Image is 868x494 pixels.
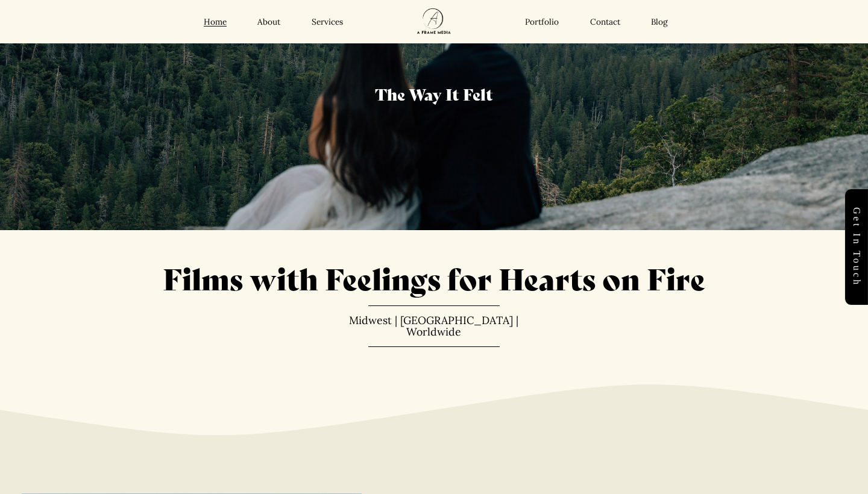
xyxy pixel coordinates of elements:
[845,189,868,305] a: Get in touch
[402,1,466,42] img: A Frame Media Wedding &amp; Corporate Videographer in Detroit Michigan
[22,258,846,296] h1: Films with Feelings for Hearts on Fire
[651,17,668,28] a: Blog
[312,17,343,28] a: Services
[525,17,559,28] a: Portfolio
[590,17,620,28] a: Contact
[257,17,280,28] a: About
[204,17,227,28] a: Home
[333,314,535,338] p: Midwest | [GEOGRAPHIC_DATA] | Worldwide
[375,82,493,105] span: The Way It Felt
